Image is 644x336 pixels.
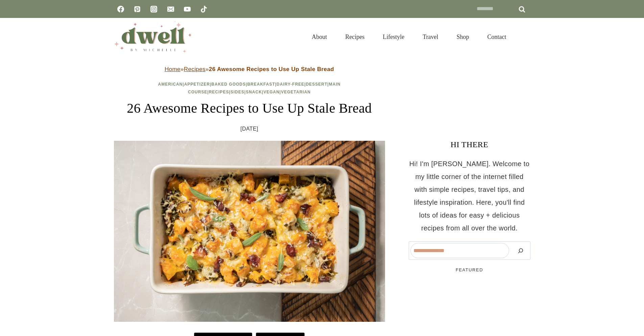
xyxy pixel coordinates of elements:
[409,138,530,151] h3: HI THERE
[303,25,336,49] a: About
[303,25,515,49] nav: Primary Navigation
[165,66,181,72] a: Home
[164,2,177,16] a: Email
[247,82,275,87] a: Breakfast
[336,25,374,49] a: Recipes
[211,82,246,87] a: Baked Goods
[165,66,334,72] span: » »
[209,90,229,94] a: Recipes
[147,2,161,16] a: Instagram
[409,157,530,234] p: Hi! I'm [PERSON_NAME]. Welcome to my little corner of the internet filled with simple recipes, tr...
[277,82,304,87] a: Dairy-Free
[519,31,530,43] button: View Search Form
[306,82,328,87] a: Dessert
[374,25,413,49] a: Lifestyle
[209,66,334,72] strong: 26 Awesome Recipes to Use Up Stale Bread
[184,66,206,72] a: Recipes
[231,90,244,94] a: Sides
[184,82,210,87] a: Appetizer
[512,243,529,258] button: Search
[246,90,262,94] a: Snack
[197,2,211,16] a: TikTok
[478,25,516,49] a: Contact
[240,124,258,134] time: [DATE]
[114,21,192,52] img: DWELL by michelle
[409,267,530,273] h5: FEATURED
[130,2,144,16] a: Pinterest
[263,90,280,94] a: Vegan
[447,25,478,49] a: Shop
[114,2,127,16] a: Facebook
[114,98,385,118] h1: 26 Awesome Recipes to Use Up Stale Bread
[281,90,311,94] a: Vegetarian
[158,82,341,94] span: | | | | | | | | | | |
[158,82,183,87] a: American
[181,2,194,16] a: YouTube
[413,25,447,49] a: Travel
